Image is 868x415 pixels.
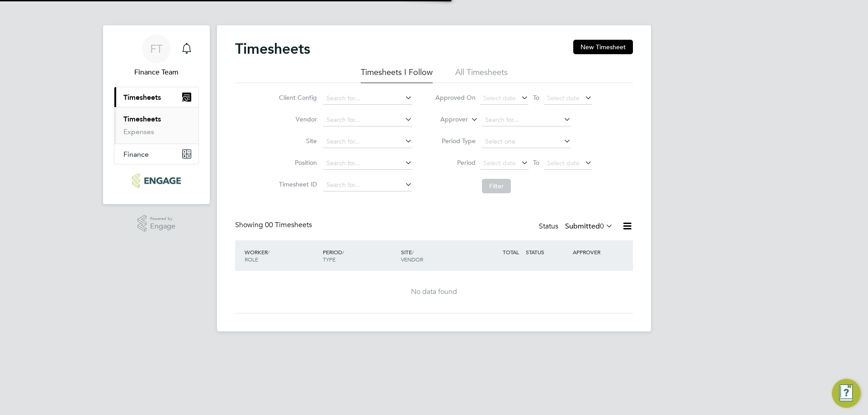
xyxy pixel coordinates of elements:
[276,115,317,123] label: Vendor
[103,25,210,204] nav: Main navigation
[482,114,571,126] input: Search for...
[399,244,477,267] div: SITE
[123,150,149,159] span: Finance
[123,93,161,102] span: Timesheets
[427,115,468,124] label: Approver
[435,159,476,167] label: Period
[600,222,604,231] span: 0
[323,157,412,170] input: Search for...
[114,107,198,144] div: Timesheets
[235,40,310,58] h2: Timesheets
[503,248,519,256] span: TOTAL
[132,173,180,188] img: ncclondon-logo-retina.png
[268,248,269,256] span: /
[412,248,414,256] span: /
[276,180,317,188] label: Timesheet ID
[265,220,312,229] span: 00 Timesheets
[483,94,516,102] span: Select date
[323,114,412,126] input: Search for...
[524,244,571,260] div: STATUS
[123,127,154,136] a: Expenses
[114,34,199,78] a: FTFinance Team
[401,256,423,263] span: VENDOR
[361,67,433,83] li: Timesheets I Follow
[573,40,633,54] button: New Timesheet
[565,222,613,231] label: Submitted
[547,159,580,167] span: Select date
[483,159,516,167] span: Select date
[276,137,317,145] label: Site
[150,215,175,223] span: Powered by
[114,67,199,78] span: Finance Team
[530,92,542,103] span: To
[245,256,258,263] span: ROLE
[323,256,335,263] span: TYPE
[323,135,412,148] input: Search for...
[482,179,511,193] button: Filter
[435,93,476,102] label: Approved On
[832,379,861,408] button: Engage Resource Center
[276,93,317,102] label: Client Config
[482,135,571,148] input: Select one
[276,159,317,167] label: Position
[137,215,176,232] a: Powered byEngage
[114,173,199,188] a: Go to home page
[242,244,321,267] div: WORKER
[321,244,399,267] div: PERIOD
[455,67,508,83] li: All Timesheets
[323,92,412,105] input: Search for...
[114,87,198,107] button: Timesheets
[323,179,412,191] input: Search for...
[235,220,314,230] div: Showing
[342,248,344,256] span: /
[571,244,618,260] div: APPROVER
[114,144,198,164] button: Finance
[244,287,624,297] div: No data found
[435,137,476,145] label: Period Type
[150,43,163,55] span: FT
[547,94,580,102] span: Select date
[530,157,542,168] span: To
[539,220,615,233] div: Status
[150,223,175,230] span: Engage
[123,115,161,123] a: Timesheets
